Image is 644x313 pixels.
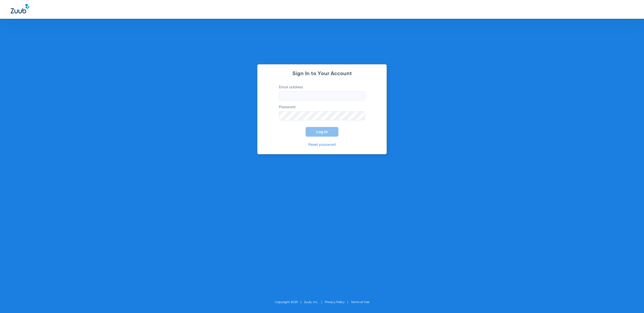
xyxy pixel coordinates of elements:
[279,85,365,100] label: Email address
[271,71,373,77] h2: Sign In to Your Account
[304,300,325,305] li: Zuub, Inc.
[316,130,328,134] span: Log In
[279,111,365,120] input: Password
[279,91,365,100] input: Email address
[306,127,338,137] button: Log In
[308,143,336,147] a: Reset password
[351,301,369,304] a: Terms of Use
[11,4,29,13] img: Zuub Logo
[279,104,365,120] label: Password
[275,300,304,305] li: Copyright 2025
[325,301,345,304] a: Privacy Policy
